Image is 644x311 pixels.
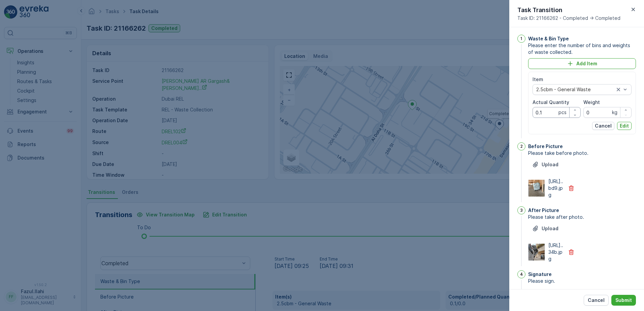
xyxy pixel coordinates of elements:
[528,143,563,150] p: Before Picture
[528,278,636,284] span: Please sign.
[583,99,600,105] label: Weight
[517,206,525,214] div: 3
[528,180,545,197] img: Media Preview
[517,5,620,15] p: Task Transition
[620,123,629,129] p: Edit
[528,223,562,234] button: Upload File
[588,297,605,304] p: Cancel
[528,58,636,69] button: Add Item
[528,214,636,220] span: Please take after photo.
[584,295,609,306] button: Cancel
[528,35,569,42] p: Waste & Bin Type
[542,161,558,168] p: Upload
[548,242,564,262] p: [URL]..34b.jpg
[517,15,620,22] span: Task ID: 21166262 - Completed -> Completed
[542,225,558,232] p: Upload
[528,271,552,278] p: Signature
[528,42,636,56] span: Please enter the number of bins and weights of waste collected.
[517,270,525,278] div: 4
[548,178,564,198] p: [URL]..bd9.jpg
[533,99,569,105] label: Actual Quantity
[558,109,567,116] p: pcs
[595,123,612,129] p: Cancel
[592,122,614,130] button: Cancel
[528,150,636,157] span: Please take before photo.
[528,287,562,298] button: Upload File
[615,297,632,304] p: Submit
[611,295,636,306] button: Submit
[576,60,597,67] p: Add Item
[517,142,525,150] div: 2
[617,122,632,130] button: Edit
[612,109,617,116] p: kg
[517,35,525,43] div: 1
[528,159,562,170] button: Upload File
[533,76,543,82] label: Item
[528,207,559,214] p: After Picture
[528,244,545,261] img: Media Preview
